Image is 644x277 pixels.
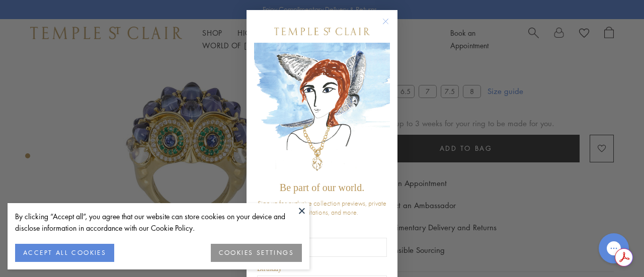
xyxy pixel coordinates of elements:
button: Close dialog [384,20,397,33]
div: By clicking “Accept all”, you agree that our website can store cookies on your device and disclos... [15,211,302,234]
iframe: Gorgias live chat messenger [594,230,634,267]
img: c4a9eb12-d91a-4d4a-8ee0-386386f4f338.jpeg [254,43,390,177]
span: Sign up for exclusive collection previews, private event invitations, and more. [258,199,386,217]
img: Temple St. Clair [274,28,370,35]
span: Be part of our world. [280,182,364,193]
input: Email [257,238,387,257]
span: Birthday [257,265,282,272]
button: ACCEPT ALL COOKIES [15,244,114,262]
button: COOKIES SETTINGS [211,244,302,262]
